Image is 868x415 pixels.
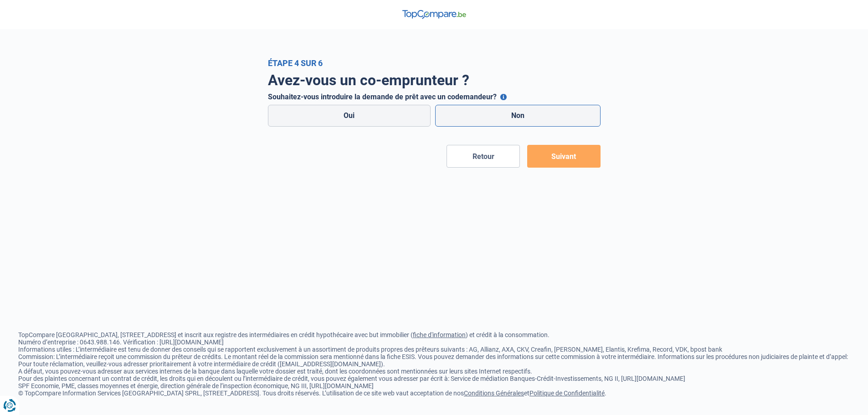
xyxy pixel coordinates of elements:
a: fiche d'information [413,331,466,338]
img: TopCompare Logo [402,10,466,19]
button: Suivant [527,145,601,168]
a: Conditions Générales [464,389,524,397]
h1: Avez-vous un co-emprunteur ? [268,72,601,89]
label: Souhaitez-vous introduire la demande de prêt avec un codemandeur? [268,92,601,101]
button: Souhaitez-vous introduire la demande de prêt avec un codemandeur? [500,94,507,100]
label: Oui [268,105,431,127]
div: Étape 4 sur 6 [268,58,601,68]
label: Non [435,105,601,127]
button: Retour [447,145,520,168]
a: Politique de Confidentialité [529,389,605,397]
